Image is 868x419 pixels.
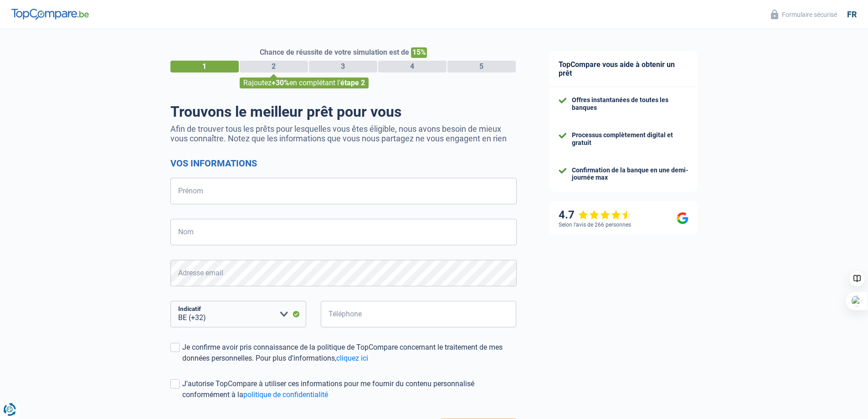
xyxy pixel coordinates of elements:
input: 401020304 [321,301,517,327]
div: 4 [378,61,447,72]
div: Processus complètement digital et gratuit [572,131,688,147]
div: Confirmation de la banque en une demi-journée max [572,166,688,182]
span: Chance de réussite de votre simulation est de [260,48,409,57]
div: 5 [447,61,516,72]
div: 3 [309,61,377,72]
span: 15% [411,47,427,58]
div: 4.7 [559,208,632,222]
img: TopCompare Logo [11,9,89,20]
p: Afin de trouver tous les prêts pour lesquelles vous êtes éligible, nous avons besoin de mieux vou... [170,124,517,143]
div: 1 [170,61,239,72]
div: Offres instantanées de toutes les banques [572,96,688,112]
span: +30% [272,78,289,87]
div: Rajoutez en complétant l' [240,78,369,88]
h1: Trouvons le meilleur prêt pour vous [170,103,517,120]
a: politique de confidentialité [243,390,328,399]
button: Formulaire sécurisé [765,7,842,22]
div: TopCompare vous aide à obtenir un prêt [550,51,698,87]
a: cliquez ici [336,354,368,362]
span: étape 2 [340,78,365,87]
h2: Vos informations [170,158,517,169]
div: Selon l’avis de 266 personnes [559,222,631,228]
div: Je confirme avoir pris connaissance de la politique de TopCompare concernant le traitement de mes... [182,342,517,364]
div: 2 [240,61,308,72]
div: fr [847,10,857,20]
div: J'autorise TopCompare à utiliser ces informations pour me fournir du contenu personnalisé conform... [182,378,517,400]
